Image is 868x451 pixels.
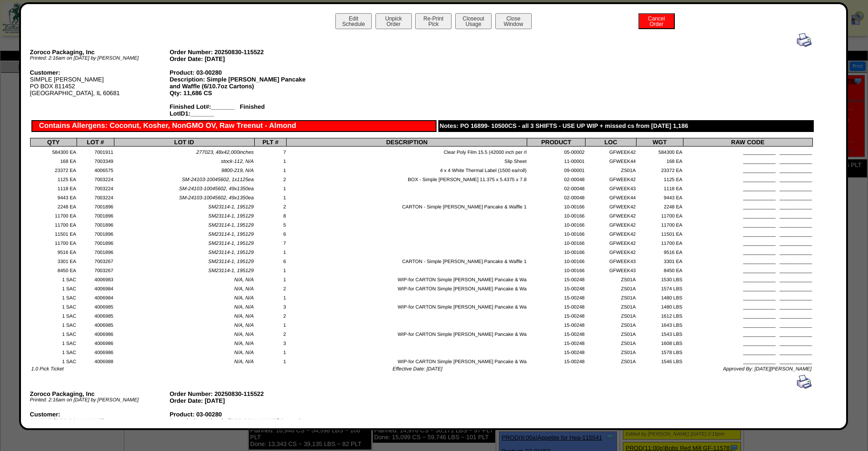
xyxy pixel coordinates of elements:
td: ZS01A [585,356,636,365]
td: 2 [254,174,287,183]
span: SM23114-1, 195129 [208,250,254,255]
td: 1530 LBS [637,274,683,283]
td: 1125 EA [30,174,77,183]
td: BOX - Simple [PERSON_NAME] 11.375 x 5.4375 x 7.8 [287,174,527,183]
span: 1.0 Pick Ticket [31,366,64,372]
td: 2 [254,283,287,292]
td: 15-00248 [527,292,585,301]
td: 9516 EA [30,247,77,256]
td: 10-00166 [527,201,585,210]
td: 15-00248 [527,319,585,329]
td: 7003349 [77,156,114,165]
td: 1 SAC [30,301,77,310]
div: Customer: [30,411,170,418]
td: GFWEEK42 [585,147,636,156]
td: 10-00166 [527,219,585,228]
td: GFWEEK42 [585,228,636,238]
div: Description: Simple [PERSON_NAME] Pancake and Waffle (6/10.7oz Cartons) [169,76,309,90]
td: GFWEEK44 [585,156,636,165]
td: 7001896 [77,210,114,219]
td: 9516 EA [637,247,683,256]
td: 7 [254,238,287,247]
span: N/A, N/A [234,341,254,346]
span: Effective Date: [DATE] [393,366,442,372]
td: 02-00048 [527,183,585,192]
span: SM23114-1, 195129 [208,241,254,246]
td: 7003224 [77,174,114,183]
td: 15-00248 [527,310,585,319]
td: 7003267 [77,265,114,274]
td: 11501 EA [637,228,683,238]
td: 1 SAC [30,283,77,292]
td: ____________ ____________ [683,356,812,365]
td: 09-00001 [527,165,585,174]
td: 2 [254,329,287,338]
span: SM23114-1, 195129 [208,268,254,274]
td: 6 [254,228,287,238]
span: N/A, N/A [234,277,254,283]
td: 1 [254,356,287,365]
td: ____________ ____________ [683,310,812,319]
td: 2 [254,310,287,319]
td: ____________ ____________ [683,256,812,265]
td: 7003224 [77,192,114,201]
td: 4006986 [77,329,114,338]
span: N/A, N/A [234,304,254,310]
td: 05-00002 [527,147,585,156]
td: ____________ ____________ [683,274,812,283]
td: 4006986 [77,347,114,356]
span: SM23114-1, 195129 [208,232,254,237]
div: Finished Lot#:_______ Finished LotID1:_______ [169,103,309,117]
span: Approved By: [DATE][PERSON_NAME] [723,366,812,372]
td: ____________ ____________ [683,347,812,356]
td: 1480 LBS [637,292,683,301]
td: 1 SAC [30,347,77,356]
div: Zoroco Packaging, Inc [30,49,170,56]
td: Slip Sheet [287,156,527,165]
td: 23372 EA [30,165,77,174]
td: 4006984 [77,283,114,292]
span: N/A, N/A [234,332,254,337]
td: ____________ ____________ [683,156,812,165]
td: ____________ ____________ [683,319,812,329]
span: SM23114-1, 195129 [208,259,254,264]
div: Customer: [30,69,170,76]
div: SIMPLE [PERSON_NAME] PO BOX 811452 [GEOGRAPHIC_DATA], IL 60681 [30,69,170,96]
td: 15-00248 [527,347,585,356]
div: Contains Allergens: Coconut, Kosher, NonGMO OV, Raw Treenut - Almond [31,120,437,132]
td: 9443 EA [637,192,683,201]
td: 1 [254,165,287,174]
th: DESCRIPTION [287,138,527,147]
td: ZS01A [585,338,636,347]
td: 7003267 [77,256,114,265]
td: 4006986 [77,338,114,347]
td: 5 [254,219,287,228]
th: LOT # [77,138,114,147]
td: 168 EA [637,156,683,165]
td: 4006985 [77,319,114,329]
td: GFWEEK43 [585,265,636,274]
span: SM23114-1, 195129 [208,223,254,228]
td: 15-00248 [527,329,585,338]
td: 7001896 [77,219,114,228]
td: ____________ ____________ [683,165,812,174]
img: print.gif [797,33,812,47]
td: 1 [254,247,287,256]
div: Printed: 2:16am on [DATE] by [PERSON_NAME] [30,397,170,403]
td: 11700 EA [30,210,77,219]
td: 584300 EA [30,147,77,156]
td: 11-00001 [527,156,585,165]
td: ZS01A [585,292,636,301]
th: PLT # [254,138,287,147]
td: WIP-for CARTON Simple [PERSON_NAME] Pancake & Wa [287,274,527,283]
div: Notes: PO 16899- 10500CS - all 3 SHIFTS - USE UP WIP + missed cs from [DATE] 1,186 [438,120,814,132]
td: 7001911 [77,147,114,156]
td: 7001896 [77,238,114,247]
button: CancelOrder [638,13,675,29]
td: 1 SAC [30,292,77,301]
span: N/A, N/A [234,286,254,292]
td: ____________ ____________ [683,301,812,310]
td: 10-00166 [527,210,585,219]
button: UnpickOrder [375,13,412,29]
span: 9800-219, N/A [221,168,254,173]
